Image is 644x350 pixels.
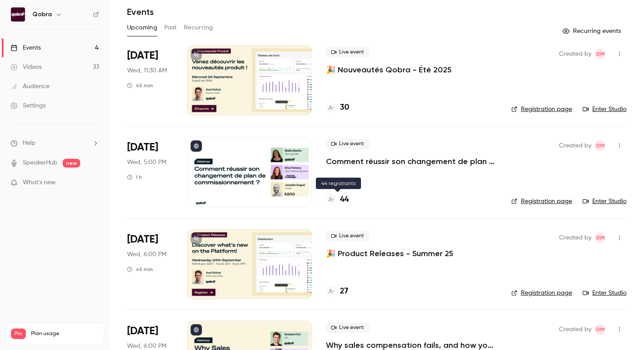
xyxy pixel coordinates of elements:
[326,102,349,114] a: 30
[596,140,605,151] span: DM
[127,158,166,167] span: Wed, 5:00 PM
[11,101,46,110] div: Settings
[31,330,99,337] span: Plan usage
[326,286,348,297] a: 27
[88,179,99,187] iframe: Noticeable Trigger
[11,139,99,148] li: help-dropdown-opener
[583,289,626,297] a: Enter Studio
[11,63,42,71] div: Videos
[595,324,605,335] span: Dylan Manceau
[559,324,591,335] span: Created by
[326,156,497,167] a: Comment réussir son changement de plan de commissionnement ?
[164,21,177,35] button: Past
[127,45,173,115] div: Sep 24 Wed, 11:30 AM (Europe/Paris)
[11,329,26,339] span: Pro
[11,7,25,21] img: Qobra
[340,286,348,297] h4: 27
[23,178,56,187] span: What's new
[326,64,452,75] a: 🎉 Nouveautés Qobra - Été 2025
[583,105,626,114] a: Enter Studio
[184,21,213,35] button: Recurring
[596,49,605,59] span: DM
[511,105,572,114] a: Registration page
[127,174,142,181] div: 1 h
[595,140,605,151] span: Dylan Manceau
[596,232,605,243] span: DM
[559,140,591,151] span: Created by
[583,197,626,206] a: Enter Studio
[23,139,35,148] span: Help
[326,139,369,149] span: Live event
[326,231,369,241] span: Live event
[326,248,453,259] a: 🎉 Product Releases - Summer 25
[340,194,349,206] h4: 44
[127,324,158,338] span: [DATE]
[326,47,369,57] span: Live event
[11,82,50,91] div: Audience
[127,21,157,35] button: Upcoming
[326,194,349,206] a: 44
[596,324,605,335] span: DM
[23,158,57,168] a: SpeakerHub
[127,137,173,207] div: Sep 24 Wed, 5:00 PM (Europe/Paris)
[11,43,41,52] div: Events
[127,49,158,63] span: [DATE]
[127,250,166,259] span: Wed, 6:00 PM
[511,197,572,206] a: Registration page
[340,102,349,114] h4: 30
[559,49,591,59] span: Created by
[595,49,605,59] span: Dylan Manceau
[127,140,158,154] span: [DATE]
[32,10,52,19] h6: Qobra
[595,232,605,243] span: Dylan Manceau
[511,289,572,297] a: Registration page
[127,66,167,75] span: Wed, 11:30 AM
[127,82,153,89] div: 45 min
[127,7,154,17] h1: Events
[326,322,369,333] span: Live event
[127,266,153,273] div: 45 min
[559,24,626,38] button: Recurring events
[559,232,591,243] span: Created by
[127,229,173,299] div: Sep 24 Wed, 6:00 PM (Europe/Paris)
[127,232,158,246] span: [DATE]
[63,159,80,168] span: new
